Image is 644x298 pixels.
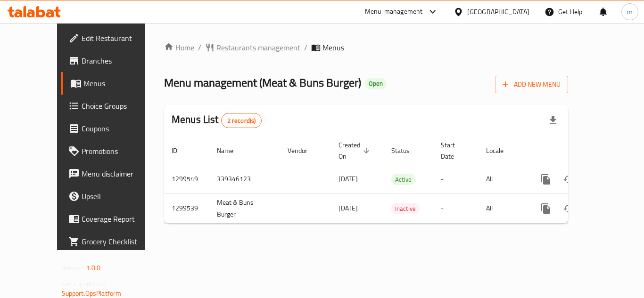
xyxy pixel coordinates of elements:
[82,100,157,112] span: Choice Groups
[61,95,165,117] a: Choice Groups
[82,55,157,66] span: Branches
[164,72,361,93] span: Menu management ( Meat & Buns Burger )
[82,213,157,225] span: Coverage Report
[61,185,165,208] a: Upsell
[61,72,165,95] a: Menus
[209,193,280,223] td: Meat & Buns Burger
[61,117,165,140] a: Coupons
[391,174,415,185] span: Active
[82,145,157,157] span: Promotions
[467,7,529,17] div: [GEOGRAPHIC_DATA]
[217,145,246,156] span: Name
[339,139,372,162] span: Created On
[61,140,165,162] a: Promotions
[479,165,527,193] td: All
[627,7,633,17] span: m
[339,202,358,214] span: [DATE]
[486,145,516,156] span: Locale
[391,203,420,214] span: Inactive
[61,230,165,253] a: Grocery Checklist
[164,193,209,223] td: 1299539
[82,191,157,202] span: Upsell
[391,174,415,185] div: Active
[288,145,320,156] span: Vendor
[441,139,467,162] span: Start Date
[365,6,423,17] div: Menu-management
[503,79,561,90] span: Add New Menu
[527,137,633,165] th: Actions
[164,165,209,193] td: 1299549
[391,203,420,214] div: Inactive
[365,78,387,89] div: Open
[172,145,190,156] span: ID
[304,42,307,53] li: /
[542,109,564,132] div: Export file
[82,236,157,247] span: Grocery Checklist
[479,193,527,223] td: All
[198,42,201,53] li: /
[557,168,580,191] button: Change Status
[82,32,157,44] span: Edit Restaurant
[535,168,557,191] button: more
[164,42,194,53] a: Home
[86,262,101,274] span: 1.0.0
[535,197,557,220] button: more
[557,197,580,220] button: Change Status
[61,49,165,72] a: Branches
[61,27,165,49] a: Edit Restaurant
[365,80,387,88] span: Open
[322,42,344,53] span: Menus
[209,165,280,193] td: 339346123
[62,262,85,274] span: Version:
[172,113,262,128] h2: Menus List
[433,165,479,193] td: -
[83,78,157,89] span: Menus
[216,42,300,53] span: Restaurants management
[164,42,568,53] nav: breadcrumb
[221,113,262,128] div: Total records count
[495,76,568,93] button: Add New Menu
[164,137,633,224] table: enhanced table
[61,162,165,185] a: Menu disclaimer
[391,145,422,156] span: Status
[61,208,165,230] a: Coverage Report
[339,173,358,185] span: [DATE]
[205,42,300,53] a: Restaurants management
[82,168,157,179] span: Menu disclaimer
[82,123,157,134] span: Coupons
[433,193,479,223] td: -
[222,116,262,125] span: 2 record(s)
[62,278,105,290] span: Get support on:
